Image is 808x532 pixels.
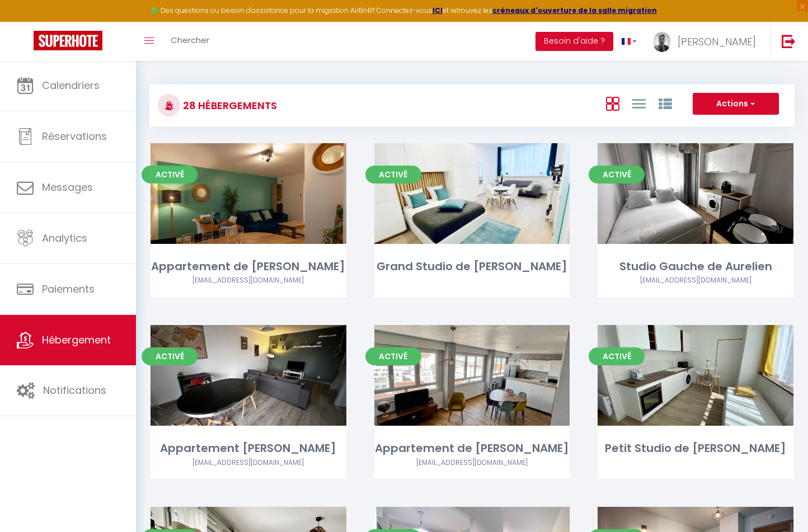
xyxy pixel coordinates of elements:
div: Appartement de [PERSON_NAME] [151,258,346,275]
span: Notifications [43,383,106,397]
a: Vue en Box [606,94,619,112]
a: Vue en Liste [632,94,646,112]
span: Activé [365,166,421,183]
div: Petit Studio de [PERSON_NAME] [598,440,793,457]
div: Airbnb [598,275,793,286]
span: Messages [42,180,93,194]
img: logout [782,34,796,48]
a: Chercher [162,22,218,61]
button: Actions [693,93,779,115]
div: Airbnb [151,275,346,286]
span: Chercher [171,34,209,46]
span: Activé [142,166,198,183]
span: Paiements [42,282,95,296]
div: Appartement de [PERSON_NAME] [374,440,570,457]
a: Vue par Groupe [659,94,672,112]
span: [PERSON_NAME] [678,35,756,49]
div: Grand Studio de [PERSON_NAME] [374,258,570,275]
h3: 28 Hébergements [180,93,277,118]
span: Analytics [42,231,87,245]
img: ... [654,32,670,52]
span: Réservations [42,129,107,143]
div: Appartement [PERSON_NAME] [151,440,346,457]
a: créneaux d'ouverture de la salle migration [492,6,657,15]
a: ... [PERSON_NAME] [645,22,770,61]
div: Studio Gauche de Aurelien [598,258,793,275]
span: Hébergement [42,333,111,347]
button: Besoin d'aide ? [535,32,613,51]
div: Airbnb [151,458,346,468]
span: Activé [142,347,198,365]
a: ICI [433,6,443,15]
span: Activé [589,166,645,183]
span: Calendriers [42,78,100,92]
img: Super Booking [34,31,102,50]
div: Airbnb [374,458,570,468]
span: Activé [589,347,645,365]
span: Activé [365,347,421,365]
